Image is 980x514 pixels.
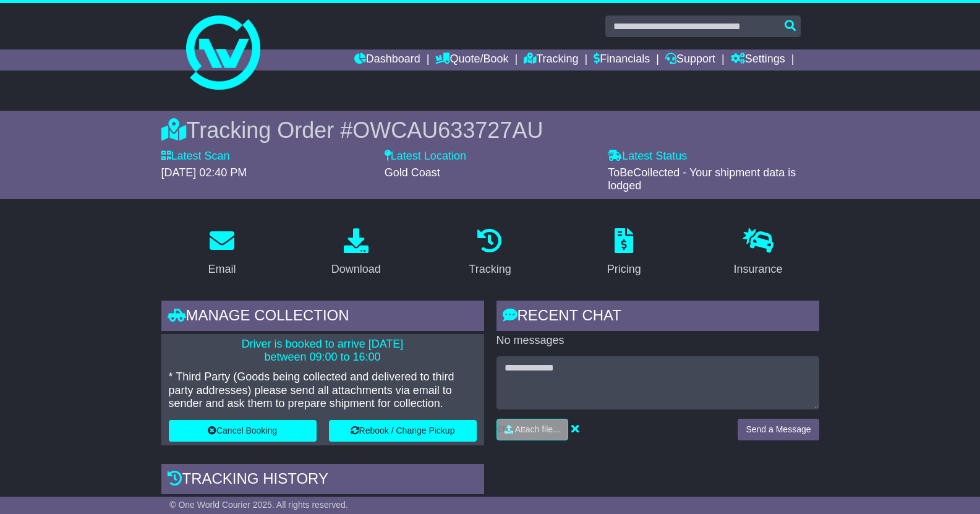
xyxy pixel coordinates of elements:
[161,166,247,179] span: [DATE] 02:40 PM
[169,338,477,364] p: Driver is booked to arrive [DATE] between 09:00 to 16:00
[608,166,796,192] span: ToBeCollected - Your shipment data is lodged
[385,150,466,163] label: Latest Location
[352,118,543,143] span: OWCAU633727AU
[331,261,381,278] div: Download
[435,49,508,71] a: Quote/Book
[608,150,687,163] label: Latest Status
[665,49,715,71] a: Support
[524,49,578,71] a: Tracking
[200,224,244,282] a: Email
[594,49,650,71] a: Financials
[738,419,819,440] button: Send a Message
[161,464,484,497] div: Tracking history
[329,420,477,442] button: Rebook / Change Pickup
[161,117,819,143] div: Tracking Order #
[734,261,783,278] div: Insurance
[169,420,317,442] button: Cancel Booking
[161,301,484,334] div: Manage collection
[169,500,348,510] span: © One World Courier 2025. All rights reserved.
[161,150,230,163] label: Latest Scan
[496,334,819,348] p: No messages
[599,224,649,282] a: Pricing
[469,261,511,278] div: Tracking
[208,261,236,278] div: Email
[354,49,420,71] a: Dashboard
[496,301,819,334] div: RECENT CHAT
[726,224,791,282] a: Insurance
[169,371,477,411] p: * Third Party (Goods being collected and delivered to third party addresses) please send all atta...
[607,261,641,278] div: Pricing
[385,166,440,179] span: Gold Coast
[731,49,785,71] a: Settings
[461,224,519,282] a: Tracking
[323,224,389,282] a: Download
